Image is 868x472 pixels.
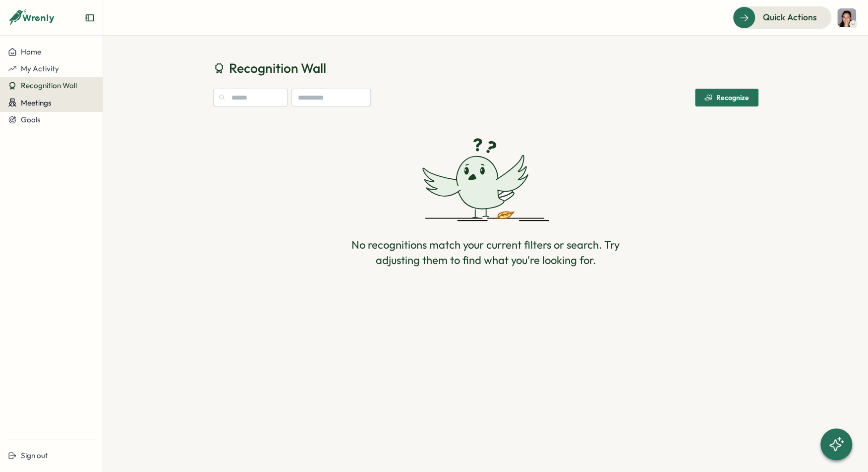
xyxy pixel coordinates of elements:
img: India Bastien [837,8,856,27]
span: Home [21,47,41,56]
span: My Activity [21,64,59,73]
span: Goals [21,115,41,124]
span: Recognition Wall [21,81,77,90]
div: No recognitions match your current filters or search. Try adjusting them to find what you're look... [343,237,629,268]
button: Quick Actions [733,6,831,28]
span: Meetings [21,98,52,107]
span: Quick Actions [763,11,817,24]
button: Expand sidebar [85,13,95,23]
div: Recognize [704,94,749,102]
span: Recognition Wall [229,59,326,77]
span: Sign out [21,451,48,460]
button: Recognize [695,89,758,106]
